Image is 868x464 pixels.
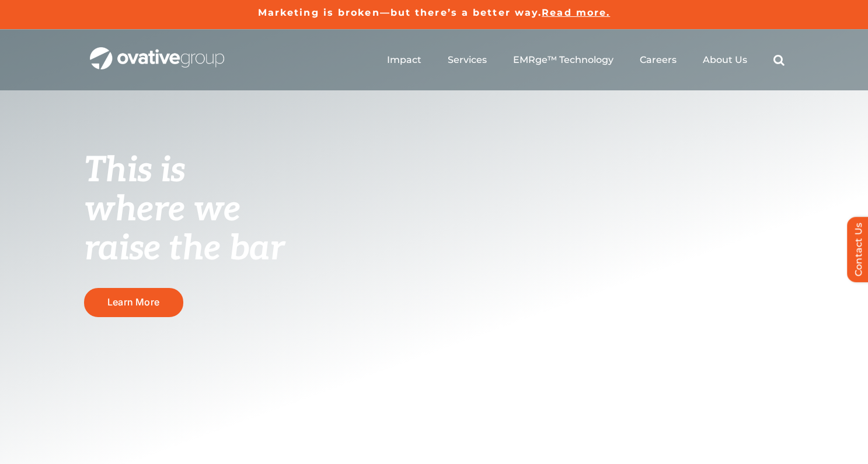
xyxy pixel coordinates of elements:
[84,150,186,192] span: This is
[640,54,677,66] a: Careers
[703,54,747,66] a: About Us
[387,41,785,79] nav: Menu
[90,46,224,57] a: OG_Full_horizontal_WHT
[258,7,542,18] a: Marketing is broken—but there’s a better way.
[84,288,183,317] a: Learn More
[387,54,421,66] a: Impact
[542,7,610,18] a: Read more.
[107,297,159,308] span: Learn More
[84,189,284,270] span: where we raise the bar
[773,54,785,66] a: Search
[513,54,613,66] a: EMRge™ Technology
[448,54,487,66] a: Services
